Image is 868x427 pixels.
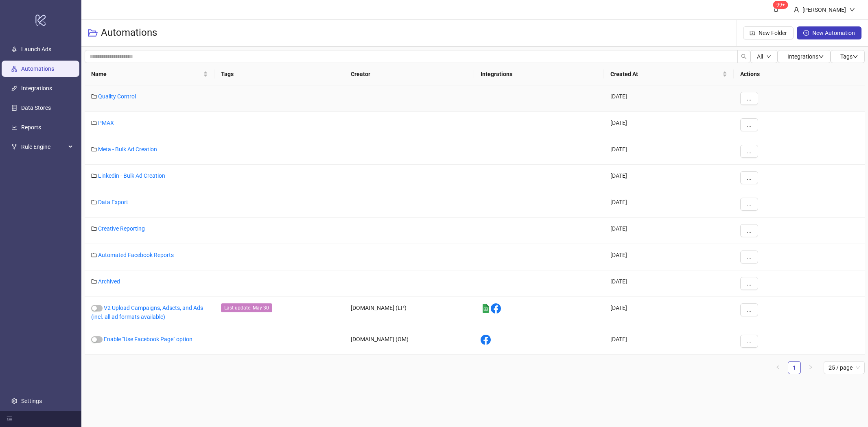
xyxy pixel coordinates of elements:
button: ... [740,335,758,348]
div: [DATE] [604,85,734,112]
a: Quality Control [98,93,136,100]
span: New Automation [812,30,855,36]
a: 1 [788,362,800,374]
span: menu-fold [7,416,12,422]
div: [PERSON_NAME] [799,5,849,14]
span: folder [91,120,97,126]
span: ... [747,338,752,344]
span: Integrations [787,53,824,60]
div: [DATE] [604,297,734,328]
th: Integrations [474,63,604,85]
li: Previous Page [772,361,785,374]
th: Created At [604,63,734,85]
button: ... [740,198,758,211]
span: Created At [610,70,721,78]
span: user [794,7,799,13]
sup: 141 [773,1,788,9]
a: Data Export [98,199,128,205]
a: Creative Reporting [98,225,145,232]
span: ... [747,174,752,181]
span: folder [91,94,97,99]
th: Actions [734,63,865,85]
span: down [818,54,824,59]
div: [DATE] [604,191,734,218]
span: left [776,365,781,370]
a: Launch Ads [21,46,51,52]
span: ... [747,307,752,313]
button: ... [740,224,758,237]
a: Archived [98,278,120,285]
button: New Automation [797,26,861,39]
span: ... [747,201,752,207]
span: down [853,54,858,59]
button: left [772,361,785,374]
h3: Automations [101,26,157,39]
span: ... [747,148,752,155]
a: Settings [21,398,42,404]
span: folder-add [750,30,755,36]
button: ... [740,118,758,131]
span: folder-open [88,28,98,38]
button: ... [740,303,758,316]
div: [DOMAIN_NAME] (LP) [344,297,474,328]
div: [DATE] [604,328,734,355]
span: folder [91,226,97,231]
button: New Folder [743,26,794,39]
span: folder [91,146,97,152]
a: V2 Upload Campaigns, Adsets, and Ads (incl. all ad formats available) [91,305,203,320]
span: folder [91,173,97,179]
button: Alldown [750,50,778,63]
span: ... [747,280,752,287]
button: Tagsdown [831,50,865,63]
span: down [849,7,855,13]
button: ... [740,171,758,184]
a: Automated Facebook Reports [98,252,174,258]
a: Meta - Bulk Ad Creation [98,146,157,152]
span: folder [91,199,97,205]
a: Integrations [21,85,52,91]
span: ... [747,227,752,234]
div: Page Size [824,361,865,374]
span: ... [747,95,752,102]
span: All [757,53,763,60]
span: bell [773,7,779,12]
li: 1 [788,361,801,374]
div: [DOMAIN_NAME] (OM) [344,328,474,355]
a: Linkedin - Bulk Ad Creation [98,172,165,179]
div: [DATE] [604,112,734,138]
a: Automations [21,65,54,72]
button: Integrationsdown [778,50,831,63]
a: Enable "Use Facebook Page" option [104,336,192,342]
div: [DATE] [604,138,734,165]
th: Creator [344,63,474,85]
div: [DATE] [604,270,734,297]
span: down [766,54,771,59]
span: right [808,365,813,370]
span: folder [91,279,97,284]
a: Reports [21,124,41,131]
a: PMAX [98,120,114,126]
span: fork [11,144,17,150]
span: Name [91,70,201,78]
span: Tags [840,53,858,60]
button: right [804,361,817,374]
div: [DATE] [604,244,734,270]
span: ... [747,122,752,128]
span: Last update: May-30 [221,303,272,312]
button: ... [740,251,758,264]
div: [DATE] [604,218,734,244]
span: plus-circle [803,30,809,36]
span: Rule Engine [21,139,66,155]
li: Next Page [804,361,817,374]
span: ... [747,254,752,260]
button: ... [740,277,758,290]
span: folder [91,252,97,258]
button: ... [740,92,758,105]
th: Name [85,63,214,85]
span: New Folder [759,30,787,36]
a: Data Stores [21,105,51,111]
div: [DATE] [604,165,734,191]
button: ... [740,145,758,158]
span: 25 / page [829,362,860,374]
span: search [741,54,747,59]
